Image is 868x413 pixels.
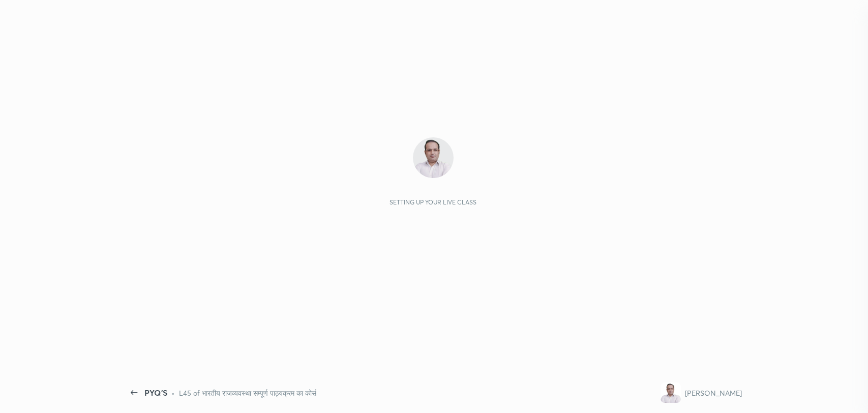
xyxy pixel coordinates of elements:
div: L45 of भारतीय राजव्यवस्था सम्पूर्ण पाठ्यक्रम का कोर्स [179,388,316,398]
div: • [171,388,175,398]
div: Setting up your live class [390,198,476,206]
div: PYQ'S [144,387,167,399]
div: [PERSON_NAME] [685,388,742,398]
img: 10454e960db341398da5bb4c79ecce7c.png [661,382,681,403]
img: 10454e960db341398da5bb4c79ecce7c.png [413,137,454,178]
